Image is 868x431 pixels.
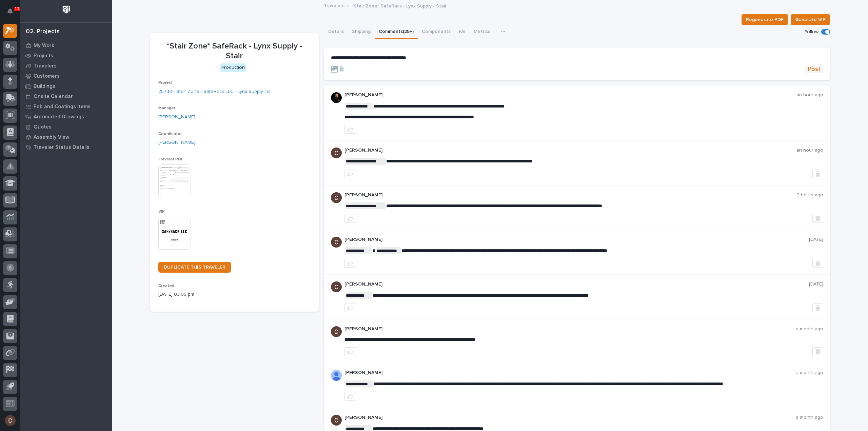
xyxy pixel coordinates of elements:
[34,104,91,110] p: Fab and Coatings Items
[797,192,823,198] p: 2 hours ago
[796,326,823,332] p: a month ago
[8,8,17,19] div: Notifications11
[331,237,342,248] img: AGNmyxaji213nCK4JzPdPN3H3CMBhXDSA2tJ_sy3UIa5=s96-c
[158,262,231,273] a: DUPLICATE THIS TRAVELER
[470,25,494,39] button: Metrics
[455,25,470,39] button: FAI
[3,413,17,428] button: users-avatar
[158,157,183,161] span: Traveler PDF
[812,347,823,356] button: Delete post
[344,370,796,376] p: [PERSON_NAME]
[20,51,112,61] a: Projects
[324,25,348,39] button: Details
[812,170,823,178] button: Delete post
[812,259,823,268] button: Delete post
[344,392,356,401] button: like this post
[324,1,344,9] a: Travelers
[20,91,112,101] a: Onsite Calendar
[344,281,809,287] p: [PERSON_NAME]
[34,124,52,130] p: Quotes
[344,170,356,178] button: like this post
[791,14,830,25] button: Generate VIP
[158,132,182,136] span: Coordinator
[20,122,112,132] a: Quotes
[158,88,271,95] a: 25730 - Stair Zone - SafeRack LLC - Lynx Supply Inc
[20,132,112,142] a: Assembly View
[344,415,796,420] p: [PERSON_NAME]
[809,281,823,287] p: [DATE]
[742,14,788,25] button: Regenerate PDF
[20,81,112,91] a: Buildings
[34,43,54,49] p: My Work
[344,92,796,98] p: [PERSON_NAME]
[812,303,823,312] button: Delete post
[812,214,823,223] button: Delete post
[331,92,342,103] img: zmKUmRVDQjmBLfnAs97p
[805,65,823,73] button: Post
[26,28,60,36] div: 02. Projects
[20,40,112,51] a: My Work
[20,71,112,81] a: Customers
[796,92,823,98] p: an hour ago
[34,134,69,140] p: Assembly View
[20,112,112,122] a: Automated Drawings
[796,370,823,376] p: a month ago
[344,347,356,356] button: like this post
[344,148,796,153] p: [PERSON_NAME]
[20,142,112,152] a: Traveler Status Details
[158,81,173,85] span: Project
[796,415,823,420] p: a month ago
[220,63,246,72] div: Production
[331,192,342,203] img: AGNmyxaji213nCK4JzPdPN3H3CMBhXDSA2tJ_sy3UIa5=s96-c
[352,2,447,9] p: *Stair Zone* SafeRack - Lynx Supply - Stair
[331,326,342,337] img: AGNmyxaji213nCK4JzPdPN3H3CMBhXDSA2tJ_sy3UIa5=s96-c
[348,25,375,39] button: Shipping
[331,370,342,381] img: AOh14GjpcA6ydKGAvwfezp8OhN30Q3_1BHk5lQOeczEvCIoEuGETHm2tT-JUDAHyqffuBe4ae2BInEDZwLlH3tcCd_oYlV_i4...
[34,114,84,120] p: Automated Drawings
[344,303,356,312] button: like this post
[331,281,342,292] img: AGNmyxaji213nCK4JzPdPN3H3CMBhXDSA2tJ_sy3UIa5=s96-c
[158,114,195,121] a: [PERSON_NAME]
[164,265,225,270] span: DUPLICATE THIS TRAVELER
[418,25,455,39] button: Components
[34,144,90,151] p: Traveler Status Details
[158,284,174,288] span: Created
[344,259,356,268] button: like this post
[158,139,195,146] a: [PERSON_NAME]
[344,326,796,332] p: [PERSON_NAME]
[344,125,356,134] button: like this post
[808,65,821,73] span: Post
[331,415,342,426] img: AGNmyxaji213nCK4JzPdPN3H3CMBhXDSA2tJ_sy3UIa5=s96-c
[796,148,823,153] p: an hour ago
[34,53,53,59] p: Projects
[15,6,19,11] p: 11
[158,106,175,110] span: Manager
[795,16,826,24] span: Generate VIP
[34,73,60,79] p: Customers
[805,29,818,35] p: Follow
[60,3,73,16] img: Workspace Logo
[3,4,17,18] button: Notifications
[158,210,165,214] span: VIP
[158,291,311,298] p: [DATE] 03:05 pm
[375,25,418,39] button: Comments (25+)
[34,63,57,69] p: Travelers
[331,148,342,158] img: AGNmyxaji213nCK4JzPdPN3H3CMBhXDSA2tJ_sy3UIa5=s96-c
[344,214,356,223] button: like this post
[809,237,823,242] p: [DATE]
[20,101,112,112] a: Fab and Coatings Items
[344,192,797,198] p: [PERSON_NAME]
[20,61,112,71] a: Travelers
[344,237,809,242] p: [PERSON_NAME]
[34,94,73,100] p: Onsite Calendar
[34,83,55,90] p: Buildings
[158,41,311,61] p: *Stair Zone* SafeRack - Lynx Supply - Stair
[746,16,784,24] span: Regenerate PDF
